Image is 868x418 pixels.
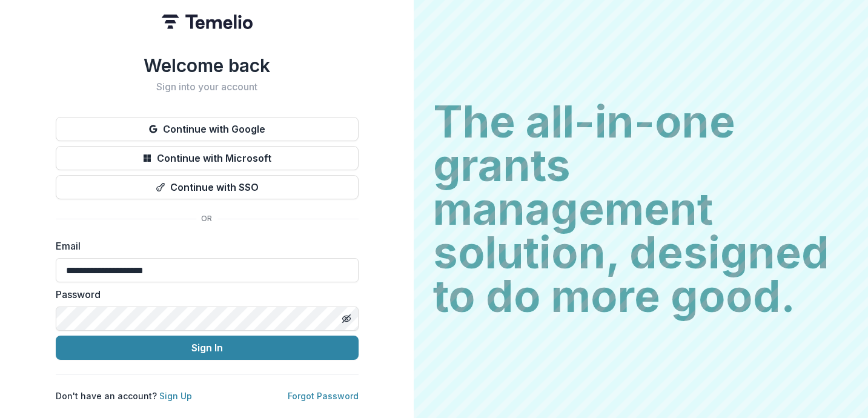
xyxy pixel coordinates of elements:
[162,15,253,29] img: Temelio
[56,55,359,76] h1: Welcome back
[56,287,351,302] label: Password
[56,146,359,170] button: Continue with Microsoft
[56,175,359,199] button: Continue with SSO
[56,81,359,93] h2: Sign into your account
[56,336,359,360] button: Sign In
[56,239,351,253] label: Email
[288,391,359,401] a: Forgot Password
[337,309,356,328] button: Toggle password visibility
[56,117,359,141] button: Continue with Google
[159,391,192,401] a: Sign Up
[56,390,192,402] p: Don't have an account?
